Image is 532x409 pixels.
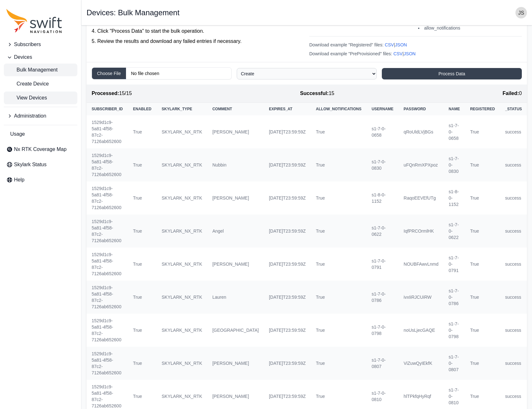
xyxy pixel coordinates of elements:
td: s1-7-0-0622 [444,215,465,248]
td: noUsLjecGAQE [399,314,444,347]
div: Download example "Registered" files: | [309,42,522,48]
th: skylark_type [157,103,207,115]
h1: Devices: Bulk Management [87,9,179,17]
td: True [465,181,500,215]
td: SKYLARK_NX_RTK [157,281,207,314]
td: SKYLARK_NX_RTK [157,314,207,347]
td: success [500,281,527,314]
a: CSV [393,51,402,56]
span: Failed: [503,91,519,96]
td: s1-7-0-0622 [367,215,399,248]
span: Bulk Management [6,66,58,74]
td: SKYLARK_NX_RTK [157,248,207,281]
th: name [444,103,465,115]
td: success [500,347,527,380]
td: success [500,215,527,248]
td: s1-7-0-0807 [367,347,399,380]
td: SKYLARK_NX_RTK [157,347,207,380]
td: IqfPRCOrmlHK [399,215,444,248]
th: username [367,103,399,115]
td: SKYLARK_NX_RTK [157,215,207,248]
td: SKYLARK_NX_RTK [157,115,207,148]
td: uFQnRmXPXpoz [399,148,444,181]
div: 15 [300,90,334,97]
span: Devices [14,53,32,61]
a: Usage [4,128,77,140]
td: [DATE]T23:59:59Z [264,314,311,347]
td: [GEOGRAPHIC_DATA] [207,314,264,347]
td: True [128,181,157,215]
td: 1529d1c9-5a81-4f58-87c2-7126ab652600 [87,314,128,347]
span: Help [14,176,24,184]
td: True [128,281,157,314]
td: SKYLARK_NX_RTK [157,148,207,181]
td: success [500,148,527,181]
td: success [500,314,527,347]
td: s1-8-0-1152 [367,181,399,215]
span: Skylark Status [14,161,46,168]
td: SKYLARK_NX_RTK [157,181,207,215]
td: True [128,215,157,248]
td: True [465,248,500,281]
td: [PERSON_NAME] [207,248,264,281]
td: success [500,248,527,281]
span: Usage [10,130,25,138]
li: allow_notifications [418,25,522,31]
a: Skylark Status [4,158,77,171]
td: True [128,314,157,347]
td: True [311,115,367,148]
td: ivxIiRJCUiRW [399,281,444,314]
span: Subscribers [14,41,41,48]
a: Help [4,174,77,186]
a: Nx RTK Coverage Map [4,143,77,156]
td: s1-7-0-0807 [444,347,465,380]
td: s1-7-0-0830 [444,148,465,181]
td: [DATE]T23:59:59Z [264,148,311,181]
td: [DATE]T23:59:59Z [264,347,311,380]
td: True [465,347,500,380]
th: enabled [128,103,157,115]
button: Devices [4,51,77,64]
td: RaqoEEVEfUTg [399,181,444,215]
td: 1529d1c9-5a81-4f58-87c2-7126ab652600 [87,215,128,248]
td: True [465,148,500,181]
span: View Devices [6,94,47,102]
button: Subscribers [4,38,77,51]
th: _status [500,103,527,115]
span: Administration [14,112,46,120]
td: s1-7-0-0798 [367,314,399,347]
li: Review the results and download any failed entries if necessary. [92,37,304,45]
td: Angel [207,215,264,248]
a: JSON [404,51,416,56]
a: Create Device [4,78,77,90]
td: [DATE]T23:59:59Z [264,248,311,281]
td: True [128,148,157,181]
td: True [465,215,500,248]
th: password [399,103,444,115]
td: True [128,115,157,148]
td: 1529d1c9-5a81-4f58-87c2-7126ab652600 [87,347,128,380]
td: [DATE]T23:59:59Z [264,181,311,215]
td: [PERSON_NAME] [207,181,264,215]
td: s1-7-0-0658 [367,115,399,148]
td: True [311,347,367,380]
td: s1-8-0-1152 [444,181,465,215]
td: True [311,215,367,248]
td: Nubbin [207,148,264,181]
div: 0 [503,90,522,97]
td: s1-7-0-0791 [367,248,399,281]
td: 1529d1c9-5a81-4f58-87c2-7126ab652600 [87,181,128,215]
th: allow_notifications [311,103,367,115]
td: [DATE]T23:59:59Z [264,215,311,248]
td: True [311,314,367,347]
td: 1529d1c9-5a81-4f58-87c2-7126ab652600 [87,148,128,181]
span: Successful: [300,91,329,96]
td: 1529d1c9-5a81-4f58-87c2-7126ab652600 [87,115,128,148]
img: user photo [515,7,527,18]
td: [PERSON_NAME] [207,347,264,380]
td: s1-7-0-0830 [367,148,399,181]
div: 15 / 15 [92,90,132,97]
td: True [311,181,367,215]
li: Click "Process Data" to start the bulk operation. [92,27,304,35]
th: subscriber_id [87,103,128,115]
